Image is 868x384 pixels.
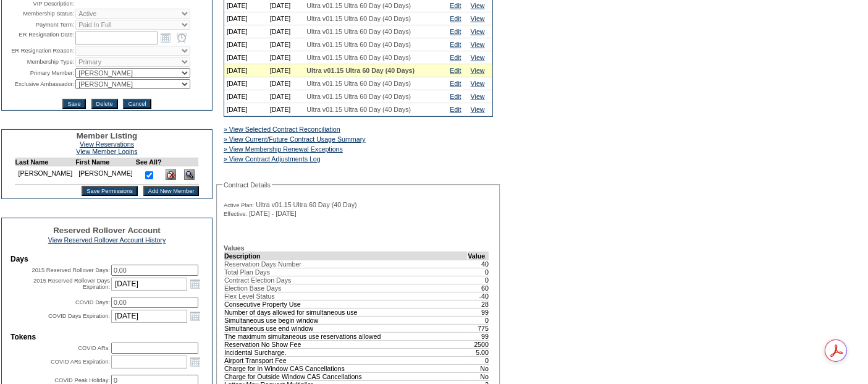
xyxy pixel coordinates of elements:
span: Ultra v01.15 Ultra 60 Day (40 Days) [306,67,415,74]
td: Value [468,252,489,260]
a: View [471,41,485,48]
img: View Dashboard [184,169,195,180]
td: Consecutive Property Use [224,300,468,308]
td: Charge for Outside Window CAS Cancellations [224,372,468,380]
td: 0 [468,268,489,276]
a: Edit [450,54,461,61]
span: Ultra v01.15 Ultra 60 Day (40 Days) [306,106,411,113]
a: Edit [450,2,461,9]
a: Edit [450,15,461,22]
td: First Name [75,158,136,166]
td: [DATE] [224,38,268,51]
td: [DATE] [268,25,305,38]
td: 2500 [468,340,489,348]
td: 0 [468,316,489,324]
a: Open the calendar popup. [188,277,202,291]
img: Delete [166,169,176,180]
td: 60 [468,284,489,292]
label: COVID Days: [75,299,110,305]
td: Exclusive Ambassador: [3,79,74,89]
span: Ultra v01.15 Ultra 60 Day (40 Days) [306,41,411,48]
span: Ultra v01.15 Ultra 60 Day (40 Days) [306,15,411,22]
span: Ultra v01.15 Ultra 60 Day (40 Days) [306,54,411,61]
td: [DATE] [268,77,305,90]
span: Election Base Days [224,284,281,292]
td: No [468,372,489,380]
a: » View Membership Renewal Exceptions [224,145,343,153]
a: View [471,15,485,22]
span: Contract Election Days [224,276,291,284]
input: Save Permissions [82,186,138,196]
label: COVID ARs Expiration: [51,359,110,365]
a: Open the time view popup. [175,31,188,45]
a: Edit [450,67,461,74]
input: Cancel [123,99,151,109]
td: [PERSON_NAME] [75,166,136,185]
td: Simultaneous use begin window [224,316,468,324]
span: [DATE] - [DATE] [249,210,297,217]
label: COVID ARs: [78,345,110,351]
td: -40 [468,292,489,300]
a: View [471,80,485,87]
td: Charge for In Window CAS Cancellations [224,364,468,372]
span: Total Plan Days [224,268,270,276]
a: » View Selected Contract Reconciliation [224,126,340,133]
a: » View Current/Future Contract Usage Summary [224,135,366,143]
td: 0 [468,356,489,364]
td: Incidental Surcharge. [224,348,468,356]
td: Last Name [15,158,75,166]
input: Delete [91,99,118,109]
label: 2015 Reserved Rollover Days: [32,267,110,273]
span: Ultra v01.15 Ultra 60 Day (40 Days) [306,28,411,35]
td: ER Resignation Reason: [3,46,74,56]
label: COVID Peak Holiday: [54,377,110,383]
input: Save [62,99,85,109]
a: View [471,2,485,9]
a: View [471,93,485,100]
legend: Contract Details [222,181,272,189]
td: See All? [136,158,162,166]
td: Membership Status: [3,9,74,19]
td: Simultaneous use end window [224,324,468,332]
td: Number of days allowed for simultaneous use [224,308,468,316]
span: Reservation Days Number [224,260,301,268]
td: Payment Term: [3,20,74,30]
span: Member Listing [77,131,138,140]
td: 99 [468,308,489,316]
td: 775 [468,324,489,332]
span: Effective: [224,210,247,218]
a: View Reserved Rollover Account History [48,236,166,244]
td: ER Resignation Date: [3,31,74,45]
td: [DATE] [268,64,305,77]
td: [DATE] [224,51,268,64]
span: Ultra v01.15 Ultra 60 Day (40 Days) [306,93,411,100]
span: Reserved Rollover Account [53,226,161,235]
td: 0 [468,276,489,284]
td: 28 [468,300,489,308]
a: View [471,67,485,74]
td: 40 [468,260,489,268]
a: View [471,28,485,35]
label: COVID Days Expiration: [48,313,110,319]
a: Open the calendar popup. [159,31,172,45]
td: [DATE] [224,12,268,25]
td: Reservation No Show Fee [224,340,468,348]
span: Active Plan: [224,202,254,209]
td: 99 [468,332,489,340]
label: 2015 Reserved Rollover Days Expiration: [33,278,110,290]
a: View [471,106,485,113]
a: Edit [450,106,461,113]
td: Airport Transport Fee [224,356,468,364]
td: [DATE] [224,25,268,38]
td: Membership Type: [3,57,74,67]
td: [PERSON_NAME] [15,166,75,185]
td: [DATE] [224,90,268,103]
span: Ultra v01.15 Ultra 60 Day (40 Days) [306,80,411,87]
td: Tokens [11,333,203,341]
a: Edit [450,93,461,100]
a: Open the calendar popup. [188,309,202,323]
a: » View Contract Adjustments Log [224,155,321,163]
td: [DATE] [268,12,305,25]
td: Description [224,252,468,260]
td: [DATE] [224,64,268,77]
